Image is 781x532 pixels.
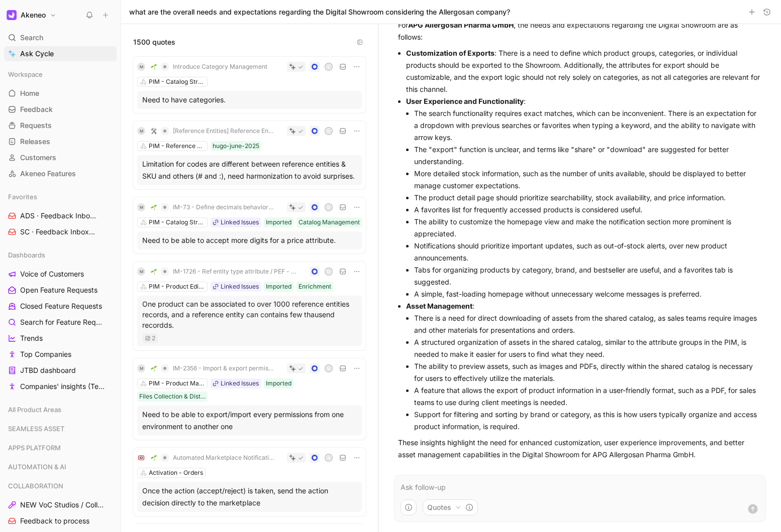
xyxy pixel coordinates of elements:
[221,378,259,388] div: Linked Issues
[20,381,107,391] span: Companies' insights (Test [PERSON_NAME])
[4,478,117,493] div: COLLABORATION
[414,107,762,144] li: The search functionality requires exact matches, which can be inconvenient. There is an expectati...
[129,7,510,17] h1: what are the overall needs and expectations regarding the Digital Showroom considering the Allerg...
[8,69,43,79] span: Workspace
[4,440,117,458] div: APPS PLATFORM
[137,63,145,71] div: M
[142,158,357,182] div: Limitation for codes are different between reference entities & SKU and others (# and :), need ha...
[151,204,157,210] img: 🌱
[414,216,762,240] li: The ability to customize the homepage view and make the notification section more prominent is ap...
[149,468,203,478] div: Activation - Orders
[414,312,762,336] li: There is a need for direct downloading of assets from the shared catalog, as sales teams require ...
[149,378,205,388] div: PIM - Product Mass Actions (Bulk)
[8,424,64,434] span: SEAMLESS ASSET
[414,144,762,168] li: The "export" function is unclear, and terms like "share" or "download" are suggested for better u...
[142,234,357,246] div: Need to be able to accept more digits for a price attribute.
[142,485,357,509] div: Once the action (accept/reject) is taken, send the action decision directly to the marketplace
[406,97,524,105] strong: User Experience and Functionality
[4,421,117,436] div: SEAMLESS ASSET
[4,224,117,239] a: SC · Feedback InboxSHARED CATALOGS
[20,285,97,295] span: Open Feature Requests
[151,64,157,70] img: 🌱
[8,481,63,491] span: COLLABORATION
[20,104,53,114] span: Feedback
[4,166,117,181] a: Akeneo Features
[173,203,274,211] span: IM-73 - Define decimals behavior for attribute types: Number / Metric / Price
[147,265,301,278] button: 🌱IM-1726 - Ref entity type attribute / PEF - search for ref entity records by typing ref entity a...
[406,95,762,107] p: :
[414,240,762,264] li: Notifications should prioritize important updates, such as out-of-stock alerts, over new product ...
[21,11,46,20] h1: Akeneo
[151,455,157,461] img: 🌱
[299,217,360,227] div: Catalog Management
[266,378,291,388] div: Imported
[7,10,17,20] img: Akeneo
[4,102,117,117] a: Feedback
[147,362,278,374] button: 🌱IM-2356 - Import & export permissions of Category/Attribute groups/Locales
[151,269,157,275] img: 🌱
[4,30,117,45] div: Search
[4,8,59,22] button: AkeneoAkeneo
[20,301,102,311] span: Closed Feature Requests
[20,48,54,60] span: Ask Cycle
[137,364,145,372] div: M
[326,64,332,70] div: V
[20,500,105,510] span: NEW VoC Studios / Collaboration
[8,405,61,415] span: All Product Areas
[398,437,762,461] p: These insights highlight the need for enhanced customization, user experience improvements, and b...
[20,211,100,221] span: ADS · Feedback Inbox
[414,192,762,204] li: The product detail page should prioritize searchability, stock availability, and price information.
[173,127,274,135] span: [Reference Entities] Reference Entities management improvements
[173,268,297,276] span: IM-1726 - Ref entity type attribute / PEF - search for ref entity records by typing ref entity at...
[142,333,158,343] button: 2
[4,347,117,362] a: Top Companies
[414,264,762,288] li: Tabs for organizing products by category, brand, and bestseller are useful, and a favorites tab i...
[147,201,278,213] button: 🌱IM-73 - Define decimals behavior for attribute types: Number / Metric / Price
[266,282,291,292] div: Imported
[406,302,472,310] strong: Asset Management
[4,315,117,330] a: Search for Feature Requests
[8,192,37,202] span: Favorites
[326,455,332,461] div: R
[149,77,205,87] div: PIM - Catalog Structure
[8,443,61,453] span: APPS PLATFORM
[4,459,117,477] div: AUTOMATION & AI
[20,120,52,130] span: Requests
[98,212,160,220] span: DIGITAL SHOWROOM
[151,365,157,371] img: 🌱
[406,47,762,95] p: : There is a need to define which product groups, categories, or individual products should be ex...
[414,336,762,360] li: A structured organization of assets in the shared catalog, similar to the attribute groups in the...
[326,365,332,372] div: V
[151,128,157,134] img: 🛠️
[20,169,76,179] span: Akeneo Features
[213,141,259,151] div: hugo-june-2025
[20,153,56,163] span: Customers
[221,282,259,292] div: Linked Issues
[142,299,357,330] p: One product can be associated to over 1000 reference entities records, and a reference entity can...
[299,282,331,292] div: Enrichment
[20,32,43,44] span: Search
[147,452,278,464] button: 🌱Automated Marketplace Notification for Order Actions
[139,391,206,402] div: Files Collection & Distribution
[414,204,762,216] li: A favorites list for frequently accessed products is considered useful.
[4,331,117,346] a: Trends
[142,94,357,106] div: Need to have categories.
[4,67,117,82] div: Workspace
[20,317,104,327] span: Search for Feature Requests
[406,300,762,312] p: :
[4,189,117,204] div: Favorites
[398,19,762,43] p: For , the needs and expectations regarding the Digital Showroom are as follows:
[133,36,175,48] span: 1500 quotes
[4,208,117,223] a: ADS · Feedback InboxDIGITAL SHOWROOM
[326,128,332,135] div: V
[4,46,117,61] a: Ask Cycle
[20,365,76,375] span: JTBD dashboard
[406,49,495,57] strong: Customization of Exports
[20,137,50,147] span: Releases
[408,21,514,29] strong: APG Allergosan Pharma GmbH
[4,402,117,417] div: All Product Areas
[137,127,145,135] div: M
[147,61,271,73] button: 🌱Introduce Category Management
[20,333,43,343] span: Trends
[20,227,99,237] span: SC · Feedback Inbox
